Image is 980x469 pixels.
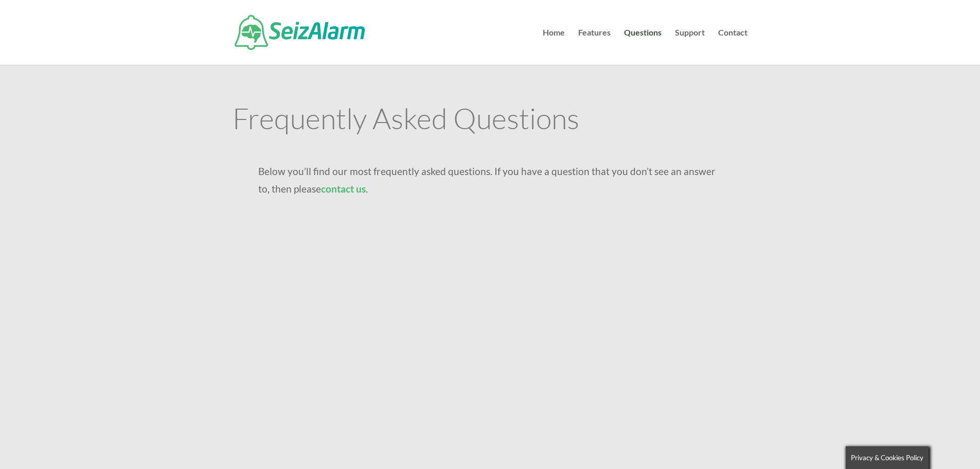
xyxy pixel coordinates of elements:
span: Privacy & Cookies Policy [851,454,923,462]
img: SeizAlarm [235,15,365,50]
a: Home [543,29,565,65]
a: Features [578,29,611,65]
a: contact us [321,183,366,195]
a: Questions [624,29,662,65]
a: Contact [718,29,747,65]
h1: Frequently Asked Questions [233,103,747,137]
p: Below you’ll find our most frequently asked questions. If you have a question that you don’t see ... [258,163,722,198]
iframe: Help widget launcher [888,429,969,458]
a: Support [675,29,705,65]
